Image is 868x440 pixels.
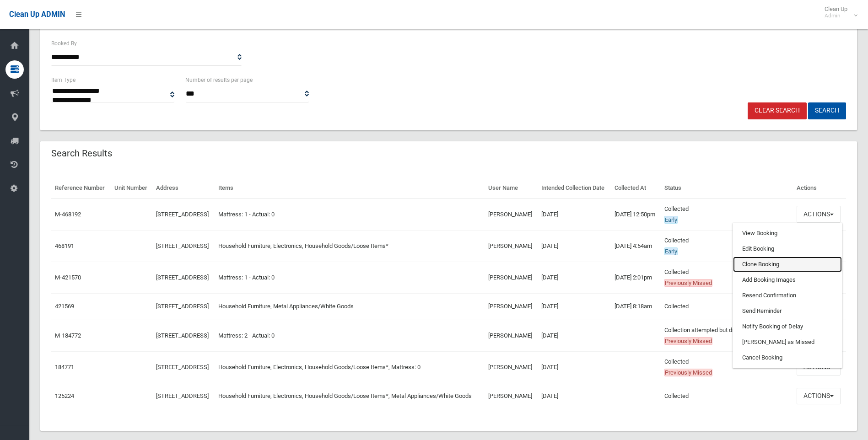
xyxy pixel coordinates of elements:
td: [PERSON_NAME] [485,383,538,409]
span: Early [664,247,678,255]
td: [DATE] [538,262,611,293]
td: [DATE] [538,383,611,409]
button: Actions [797,388,841,405]
td: Collected [661,262,793,293]
td: Household Furniture, Electronics, Household Goods/Loose Items*, Metal Appliances/White Goods [215,383,485,409]
a: [STREET_ADDRESS] [156,242,209,249]
td: [DATE] [538,351,611,383]
button: Actions [797,206,841,223]
a: View Booking [733,225,842,241]
a: 125224 [55,392,74,399]
td: [DATE] [538,320,611,351]
a: Notify Booking of Delay [733,319,842,334]
td: Household Furniture, Metal Appliances/White Goods [215,293,485,320]
td: [DATE] [538,230,611,262]
a: [STREET_ADDRESS] [156,364,209,370]
a: [STREET_ADDRESS] [156,303,209,310]
a: Cancel Booking [733,350,842,365]
a: Add Booking Images [733,272,842,288]
header: Search Results [40,145,123,162]
td: Household Furniture, Electronics, Household Goods/Loose Items* [215,230,485,262]
td: Collected [661,351,793,383]
td: [DATE] 4:54am [611,230,661,262]
td: [PERSON_NAME] [485,230,538,262]
td: Collected [661,199,793,231]
a: 468191 [55,242,74,249]
td: Collection attempted but driver reported issues [661,320,793,351]
span: Previously Missed [664,369,712,376]
td: [DATE] [538,293,611,320]
span: Clean Up ADMIN [9,10,65,19]
th: Address [152,178,215,199]
label: Booked By [51,38,77,48]
th: Status [661,178,793,199]
td: Collected [661,383,793,409]
a: [STREET_ADDRESS] [156,392,209,399]
a: M-421570 [55,274,81,281]
a: 184771 [55,364,74,370]
a: Clear Search [748,102,807,119]
th: Items [215,178,485,199]
td: Collected [661,293,793,320]
td: [PERSON_NAME] [485,199,538,231]
td: Mattress: 2 - Actual: 0 [215,320,485,351]
td: [PERSON_NAME] [485,293,538,320]
a: [STREET_ADDRESS] [156,332,209,339]
th: Intended Collection Date [538,178,611,199]
a: M-468192 [55,211,81,218]
a: M-184772 [55,332,81,339]
span: Previously Missed [664,279,712,287]
span: Early [664,216,678,224]
td: Mattress: 1 - Actual: 0 [215,262,485,293]
a: [PERSON_NAME] as Missed [733,334,842,350]
span: Clean Up [820,5,857,19]
label: Item Type [51,75,75,85]
td: Household Furniture, Electronics, Household Goods/Loose Items*, Mattress: 0 [215,351,485,383]
th: Reference Number [51,178,111,199]
td: [DATE] 2:01pm [611,262,661,293]
th: Collected At [611,178,661,199]
a: 421569 [55,303,74,310]
span: Previously Missed [664,337,712,345]
th: Unit Number [111,178,152,199]
button: Search [808,102,846,119]
a: [STREET_ADDRESS] [156,211,209,218]
label: Number of results per page [185,75,253,85]
td: Collected [661,230,793,262]
a: Send Reminder [733,303,842,319]
td: [DATE] 8:18am [611,293,661,320]
td: [PERSON_NAME] [485,351,538,383]
td: [DATE] 12:50pm [611,199,661,231]
td: Mattress: 1 - Actual: 0 [215,199,485,231]
a: Edit Booking [733,241,842,257]
td: [DATE] [538,199,611,231]
th: User Name [485,178,538,199]
a: [STREET_ADDRESS] [156,274,209,281]
th: Actions [793,178,846,199]
small: Admin [825,12,847,19]
a: Clone Booking [733,257,842,272]
a: Resend Confirmation [733,288,842,303]
td: [PERSON_NAME] [485,320,538,351]
td: [PERSON_NAME] [485,262,538,293]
